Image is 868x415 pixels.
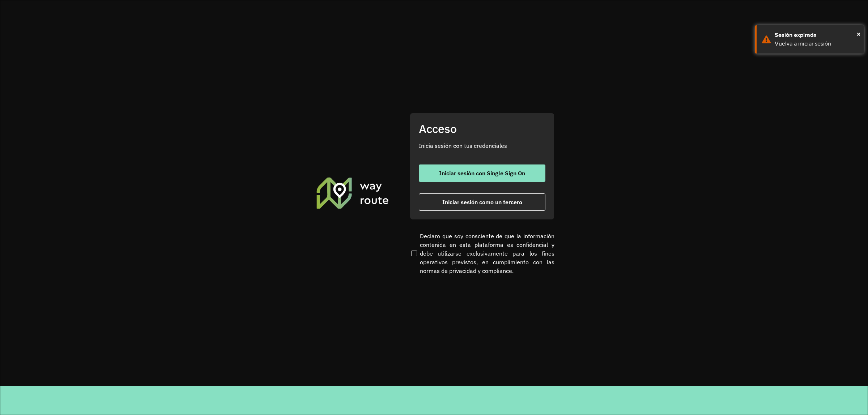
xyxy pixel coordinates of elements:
[315,176,390,210] img: Roteirizador AmbevTech
[410,232,554,275] label: Declaro que soy consciente de que la información contenida en esta plataforma es confidencial y d...
[419,122,545,136] h2: Acceso
[442,199,522,205] span: Iniciar sesión como un tercero
[775,39,858,48] div: Vuelva a iniciar sesión
[419,141,545,150] p: Inicia sesión con tus credenciales
[857,29,860,39] button: Close
[419,164,545,182] button: button
[857,29,860,39] span: ×
[775,31,858,39] div: Sesión expirada
[439,170,525,176] span: Iniciar sesión con Single Sign On
[419,193,545,211] button: button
